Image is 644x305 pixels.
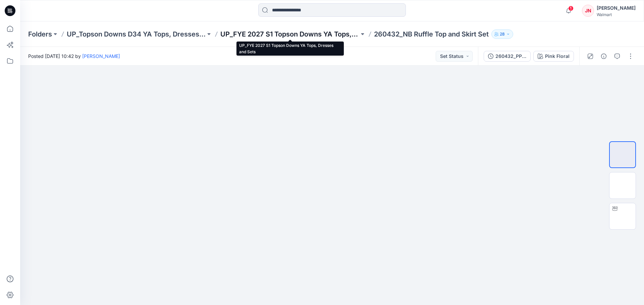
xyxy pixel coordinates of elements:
[582,5,594,17] div: JN
[484,51,531,62] button: 260432_PPFS _NB Ruffle Top and Skirt Set
[500,30,505,38] p: 28
[67,29,206,39] a: UP_Topson Downs D34 YA Tops, Dresses and Sets
[374,29,489,39] p: 260432_NB Ruffle Top and Skirt Set
[533,51,574,62] button: Pink Floral
[491,29,513,39] button: 28
[28,29,52,39] a: Folders
[545,53,570,60] div: Pink Floral
[598,51,609,62] button: Details
[82,53,120,59] a: [PERSON_NAME]
[220,29,359,39] a: UP_FYE 2027 S1 Topson Downs YA Tops, Dresses and Sets
[495,53,526,60] div: 260432_PPFS _NB Ruffle Top and Skirt Set
[597,12,636,17] div: Walmart
[28,53,120,60] span: Posted [DATE] 10:42 by
[568,6,574,11] span: 1
[597,4,636,12] div: [PERSON_NAME]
